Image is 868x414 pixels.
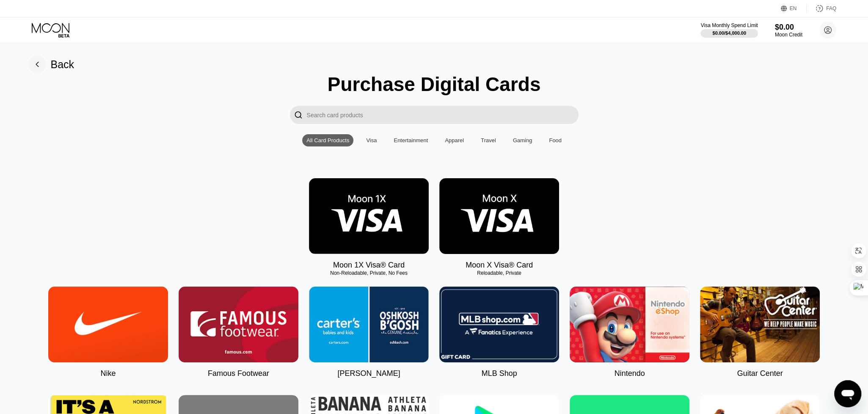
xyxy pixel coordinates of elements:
[394,137,428,144] div: Entertainment
[333,261,405,270] div: Moon 1X Visa® Card
[477,134,500,146] div: Travel
[362,134,381,146] div: Visa
[481,369,517,378] div: MLB Shop
[790,6,797,11] div: EN
[775,32,802,38] div: Moon Credit
[208,369,269,378] div: Famous Footwear
[294,110,303,120] div: 
[509,134,537,146] div: Gaming
[700,22,758,38] div: Visa Monthly Spend Limit$0.00/$4,000.00
[545,134,566,146] div: Food
[389,134,432,146] div: Entertainment
[513,137,532,144] div: Gaming
[441,134,468,146] div: Apparel
[445,137,464,144] div: Apparel
[51,58,74,71] div: Back
[366,137,377,144] div: Visa
[834,380,861,407] iframe: 启动消息传送窗口的按钮
[29,56,74,73] div: Back
[775,23,802,32] div: $0.00
[466,261,533,270] div: Moon X Visa® Card
[481,137,496,144] div: Travel
[737,369,783,378] div: Guitar Center
[549,137,562,144] div: Food
[100,369,116,378] div: Nike
[439,270,559,276] div: Reloadable, Private
[807,4,836,13] div: FAQ
[700,22,758,28] div: Visa Monthly Spend Limit
[826,6,836,11] div: FAQ
[328,73,541,96] div: Purchase Digital Cards
[614,369,645,378] div: Nintendo
[307,106,579,124] input: Search card products
[337,369,400,378] div: [PERSON_NAME]
[781,4,807,13] div: EN
[309,270,429,276] div: Non-Reloadable, Private, No Fees
[775,23,802,38] div: $0.00Moon Credit
[302,134,353,146] div: All Card Products
[306,137,349,144] div: All Card Products
[290,106,307,124] div: 
[712,30,746,36] div: $0.00 / $4,000.00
